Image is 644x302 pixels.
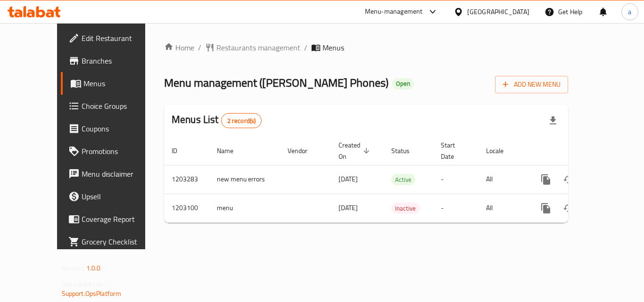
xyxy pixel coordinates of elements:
span: 2 record(s) [222,116,262,125]
span: Restaurants management [216,42,300,53]
span: Menu disclaimer [82,168,157,180]
button: Add New Menu [495,76,568,93]
span: Menus [322,42,344,53]
span: Name [217,145,246,156]
a: Coverage Report [61,208,165,230]
span: Coverage Report [82,213,157,225]
span: Vendor [288,145,320,156]
td: new menu errors [209,165,280,194]
span: Start Date [441,139,467,162]
table: enhanced table [164,137,633,223]
a: Support.OpsPlatform [62,287,122,300]
a: Menus [61,72,165,95]
button: more [535,168,557,191]
a: Coupons [61,117,165,140]
a: Upsell [61,185,165,208]
span: [DATE] [339,173,358,185]
td: 1203100 [164,194,209,222]
a: Menu disclaimer [61,163,165,185]
span: Coupons [82,123,157,134]
span: Promotions [82,146,157,157]
nav: breadcrumb [164,42,568,53]
div: Open [392,78,414,90]
div: Total records count [221,113,262,128]
div: Menu-management [365,6,423,17]
a: Restaurants management [205,42,300,53]
td: - [433,194,479,222]
a: Home [164,42,194,53]
span: Status [391,145,422,156]
span: Get support on: [62,278,105,290]
span: Choice Groups [82,100,157,112]
li: / [198,42,201,53]
div: [GEOGRAPHIC_DATA] [467,7,529,17]
span: Version: [62,262,85,274]
span: 1.0.0 [86,262,101,274]
span: ID [172,145,190,156]
a: Choice Groups [61,95,165,117]
a: Branches [61,49,165,72]
span: Menus [83,78,157,89]
a: Promotions [61,140,165,163]
span: Inactive [391,203,420,214]
button: Change Status [557,197,580,220]
button: more [535,197,557,220]
span: Branches [82,55,157,66]
td: menu [209,194,280,222]
td: 1203283 [164,165,209,194]
a: Grocery Checklist [61,230,165,253]
h2: Menus List [172,113,262,128]
button: Change Status [557,168,580,191]
span: Menu management ( [PERSON_NAME] Phones ) [164,72,388,93]
a: Edit Restaurant [61,27,165,49]
span: Active [391,174,415,185]
td: - [433,165,479,194]
span: Created On [339,139,372,162]
span: Grocery Checklist [82,236,157,247]
span: [DATE] [339,202,358,214]
span: Edit Restaurant [82,33,157,44]
div: Active [391,174,415,185]
span: Open [392,80,414,88]
th: Actions [527,137,633,165]
span: a [628,7,631,17]
td: All [479,165,527,194]
li: / [304,42,307,53]
div: Export file [542,109,564,132]
td: All [479,194,527,222]
div: Inactive [391,203,420,214]
span: Add New Menu [503,79,561,90]
span: Locale [486,145,516,156]
span: Upsell [82,191,157,202]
